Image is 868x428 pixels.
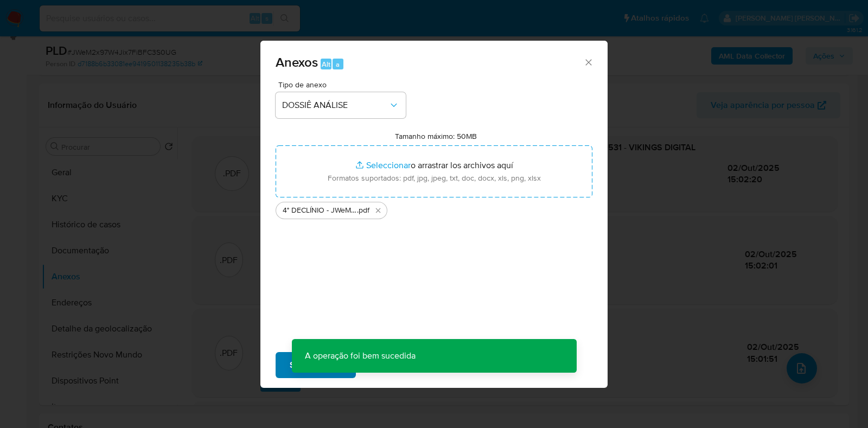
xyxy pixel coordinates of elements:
[278,81,409,88] span: Tipo de anexo
[372,204,385,217] button: Eliminar 4° DECLÍNIO - JWeM2x97W4Jix7FiBFC3S0UG - CNPJ 24804709000531 - VIKINGS DIGITAL LTDA.pdf
[336,59,340,69] span: a
[276,197,592,219] ul: Archivos seleccionados
[276,53,318,72] span: Anexos
[276,352,356,378] button: Subir arquivo
[283,205,357,216] span: 4° DECLÍNIO - JWeM2x97W4Jix7FiBFC3S0UG - CNPJ 24804709000531 - VIKINGS DIGITAL LTDA
[290,353,342,377] span: Subir arquivo
[395,131,477,141] label: Tamanho máximo: 50MB
[583,57,593,67] button: Cerrar
[276,92,406,118] button: DOSSIÊ ANÁLISE
[292,339,429,373] p: A operação foi bem sucedida
[357,205,369,216] span: .pdf
[322,59,330,69] span: Alt
[374,353,410,377] span: Cancelar
[282,100,388,111] span: DOSSIÊ ANÁLISE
